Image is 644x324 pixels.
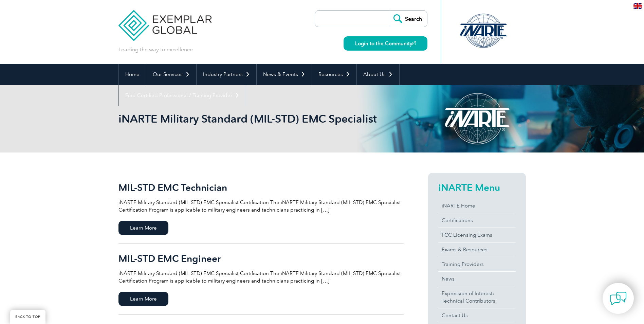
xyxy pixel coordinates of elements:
[438,286,516,308] a: Expression of Interest:Technical Contributors
[118,244,404,315] a: MIL-STD EMC Engineer iNARTE Military Standard (MIL-STD) EMC Specialist Certification The iNARTE M...
[344,36,427,51] a: Login to the Community
[438,257,516,271] a: Training Providers
[633,3,642,9] img: en
[146,64,196,85] a: Our Services
[197,64,256,85] a: Industry Partners
[118,182,404,193] h2: MIL-STD EMC Technician
[119,64,146,85] a: Home
[438,272,516,286] a: News
[257,64,312,85] a: News & Events
[118,292,168,306] span: Learn More
[118,253,404,264] h2: MIL-STD EMC Engineer
[118,112,379,125] h1: iNARTE Military Standard (MIL-STD) EMC Specialist
[438,228,516,242] a: FCC Licensing Exams
[390,11,427,27] input: Search
[357,64,399,85] a: About Us
[118,270,404,285] p: iNARTE Military Standard (MIL-STD) EMC Specialist Certification The iNARTE Military Standard (MIL...
[118,46,193,53] p: Leading the way to excellence
[10,310,45,324] a: BACK TO TOP
[119,85,246,106] a: Find Certified Professional / Training Provider
[438,213,516,228] a: Certifications
[312,64,356,85] a: Resources
[438,182,516,193] h2: iNARTE Menu
[438,242,516,257] a: Exams & Resources
[118,173,404,244] a: MIL-STD EMC Technician iNARTE Military Standard (MIL-STD) EMC Specialist Certification The iNARTE...
[438,199,516,213] a: iNARTE Home
[438,308,516,323] a: Contact Us
[118,199,404,214] p: iNARTE Military Standard (MIL-STD) EMC Specialist Certification The iNARTE Military Standard (MIL...
[610,290,627,307] img: contact-chat.png
[412,41,416,45] img: open_square.png
[118,221,168,235] span: Learn More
